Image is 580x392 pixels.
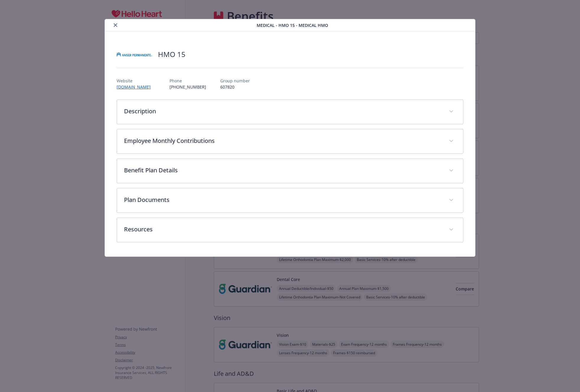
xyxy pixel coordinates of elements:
a: [DOMAIN_NAME] [117,84,155,90]
span: Medical - HMO 15 - Medical HMO [257,22,328,28]
p: Employee Monthly Contributions [124,136,442,145]
div: Description [117,100,463,124]
div: Employee Monthly Contributions [117,129,463,153]
img: Kaiser Permanente Insurance Company [117,45,152,63]
p: Phone [170,78,206,84]
p: Group number [220,78,250,84]
div: details for plan Medical - HMO 15 - Medical HMO [58,19,522,257]
p: Description [124,107,442,116]
div: Plan Documents [117,188,463,213]
h2: HMO 15 [158,49,185,59]
div: Resources [117,218,463,242]
p: Website [117,78,155,84]
div: Benefit Plan Details [117,159,463,183]
p: [PHONE_NUMBER] [170,84,206,90]
p: 607820 [220,84,250,90]
button: close [112,22,119,29]
p: Plan Documents [124,195,442,204]
p: Benefit Plan Details [124,166,442,175]
p: Resources [124,225,442,234]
